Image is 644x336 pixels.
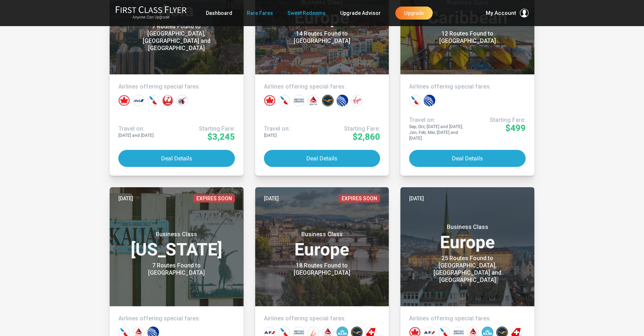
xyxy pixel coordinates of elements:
[264,194,279,202] time: [DATE]
[277,262,367,276] div: 18 Routes Found to [GEOGRAPHIC_DATA]
[162,95,174,106] div: Japan Airlines
[424,95,435,106] div: United
[422,255,513,284] div: 25 Routes Found to [GEOGRAPHIC_DATA], [GEOGRAPHIC_DATA] and [GEOGRAPHIC_DATA]
[176,95,188,106] div: Qatar
[193,194,235,202] span: Expires Soon
[118,194,133,202] time: [DATE]
[409,194,424,202] time: [DATE]
[131,231,222,238] small: Business Class
[409,95,421,106] div: American Airlines
[264,83,380,90] h4: Airlines offering special fares:
[131,23,222,52] div: 7 Routes Found to [GEOGRAPHIC_DATA], [GEOGRAPHIC_DATA] and [GEOGRAPHIC_DATA]
[293,95,305,106] div: British Airways
[115,6,187,13] img: First Class Flyer
[409,150,526,167] button: Deal Details
[422,224,513,231] small: Business Class
[409,83,526,90] h4: Airlines offering special fares:
[118,315,235,322] h4: Airlines offering special fares:
[118,231,235,258] h3: [US_STATE]
[133,95,144,106] div: All Nippon Airways
[395,7,433,20] a: Upgrade
[409,315,526,322] h4: Airlines offering special fares:
[131,262,222,276] div: 7 Routes Found to [GEOGRAPHIC_DATA]
[277,231,367,238] small: Business Class
[147,95,159,106] div: American Airlines
[118,83,235,90] h4: Airlines offering special fares:
[115,6,187,20] a: First Class FlyerAnyone Can Upgrade
[422,30,513,45] div: 12 Routes Found to [GEOGRAPHIC_DATA]
[288,7,326,20] a: Sweet Redeems
[278,95,290,106] div: American Airlines
[486,9,516,17] span: My Account
[409,224,526,251] h3: Europe
[247,7,273,20] a: Rare Fares
[486,9,529,17] button: My Account
[337,95,348,106] div: United
[277,30,367,45] div: 14 Routes Found to [GEOGRAPHIC_DATA]
[339,194,380,202] span: Expires Soon
[118,150,235,167] button: Deal Details
[322,95,334,106] div: Lufthansa
[118,95,130,106] div: Air Canada
[206,7,232,20] a: Dashboard
[115,15,187,20] small: Anyone Can Upgrade
[307,95,319,106] div: Delta Airlines
[351,95,363,106] div: Virgin Atlantic
[264,95,276,106] div: Air Canada
[264,231,380,258] h3: Europe
[264,315,380,322] h4: Airlines offering special fares:
[340,7,381,20] a: Upgrade Advisor
[264,150,380,167] button: Deal Details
